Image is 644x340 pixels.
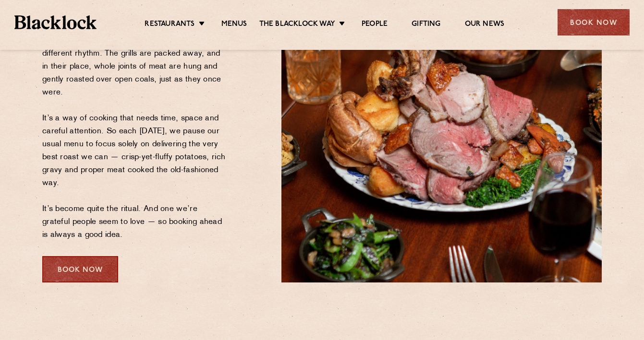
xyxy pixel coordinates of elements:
div: Book Now [42,256,118,282]
a: The Blacklock Way [259,20,335,30]
a: Gifting [412,20,440,30]
a: Restaurants [145,20,194,30]
a: Menus [221,20,247,30]
a: Our News [465,20,505,30]
p: Sundays at ours are a little different. Come the end of the week, our fire pits take on a differe... [42,9,226,242]
a: People [362,20,388,30]
img: BL_Textured_Logo-footer-cropped.svg [14,15,97,29]
div: Book Now [558,9,630,35]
